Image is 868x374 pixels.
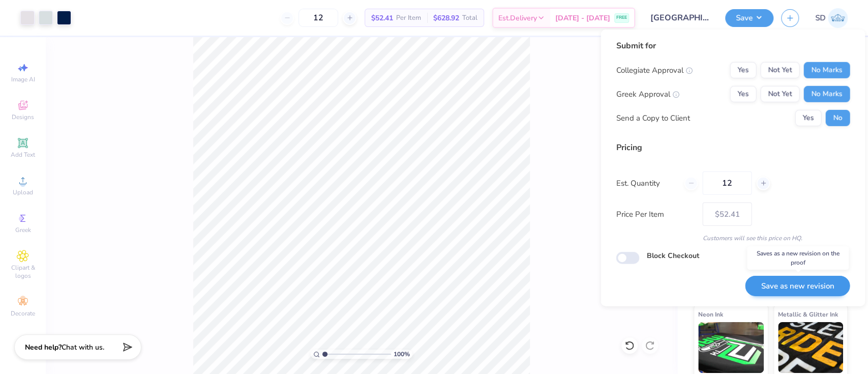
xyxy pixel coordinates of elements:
span: Est. Delivery [498,13,537,23]
label: Est. Quantity [616,178,676,189]
span: FREE [616,14,627,21]
span: Greek [15,226,31,234]
button: Yes [730,86,756,102]
button: No [825,110,850,126]
input: Untitled Design [643,8,717,28]
label: Block Checkout [646,250,699,261]
span: Image AI [11,75,35,83]
span: Decorate [11,309,35,318]
span: 100 % [394,350,410,359]
img: Sparsh Drolia [828,8,848,28]
div: Customers will see this price on HQ. [616,234,850,243]
img: Neon Ink [698,322,764,373]
button: Save as new revision [745,276,850,297]
div: Collegiate Approval [616,65,693,76]
button: Yes [795,110,821,126]
span: $52.41 [371,13,393,23]
button: Yes [730,62,756,78]
span: Designs [12,113,34,121]
div: Submit for [616,40,850,52]
button: No Marks [803,62,850,78]
div: Greek Approval [616,89,679,100]
button: Save [725,9,773,27]
span: SD [815,12,825,24]
label: Price Per Item [616,209,695,220]
span: Add Text [11,151,35,159]
span: Clipart & logos [5,264,41,280]
span: Neon Ink [698,309,723,320]
input: – – [702,171,752,195]
span: Total [462,13,477,23]
img: Metallic & Glitter Ink [778,322,844,373]
a: SD [815,8,848,28]
span: [DATE] - [DATE] [555,13,610,23]
span: Per Item [396,13,421,23]
button: Not Yet [760,62,799,78]
div: Send a Copy to Client [616,112,690,124]
button: Not Yet [760,86,799,102]
span: $628.92 [433,13,459,23]
input: – – [298,9,338,27]
span: Chat with us. [62,342,104,352]
strong: Need help? [25,342,62,352]
span: Metallic & Glitter Ink [778,309,838,320]
button: No Marks [803,86,850,102]
div: Saves as a new revision on the proof [747,246,849,270]
span: Upload [13,188,33,196]
div: Pricing [616,141,850,154]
